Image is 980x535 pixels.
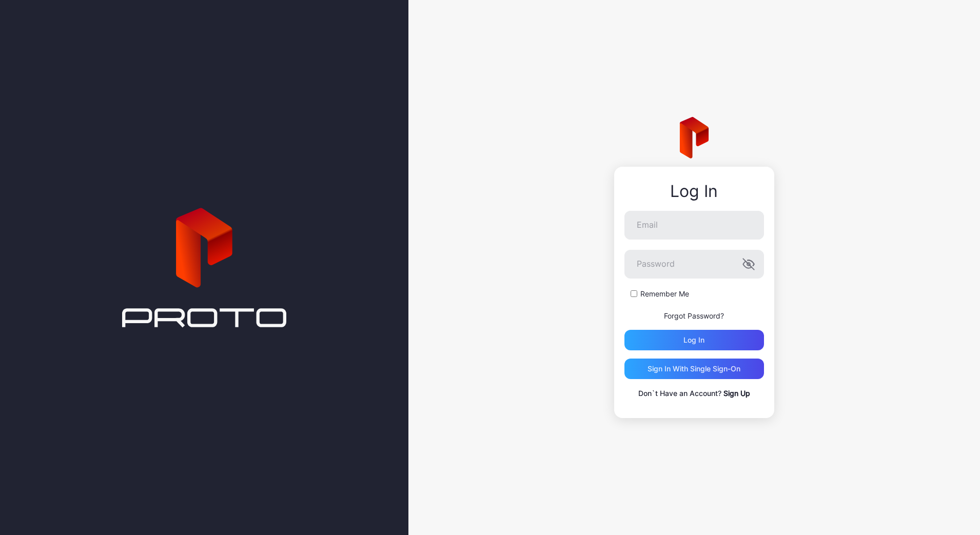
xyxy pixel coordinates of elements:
[624,211,764,240] input: Email
[664,311,724,320] a: Forgot Password?
[683,336,704,344] div: Log in
[624,359,764,379] button: Sign in With Single Sign-On
[742,258,755,270] button: Password
[624,250,764,279] input: Password
[624,182,764,201] div: Log In
[640,289,689,299] label: Remember Me
[648,365,740,373] div: Sign in With Single Sign-On
[624,387,764,400] p: Don`t Have an Account?
[723,389,750,398] a: Sign Up
[624,330,764,350] button: Log in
